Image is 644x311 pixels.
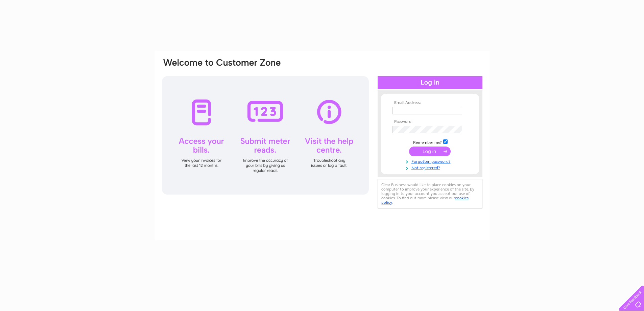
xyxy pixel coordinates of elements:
[392,158,469,164] a: Forgotten password?
[391,119,469,124] th: Password:
[381,196,469,205] a: cookies policy
[409,147,451,156] input: Submit
[392,164,469,171] a: Not registered?
[391,101,469,105] th: Email Address:
[378,179,482,208] div: Clear Business would like to place cookies on your computer to improve your experience of the sit...
[391,138,469,145] td: Remember me?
